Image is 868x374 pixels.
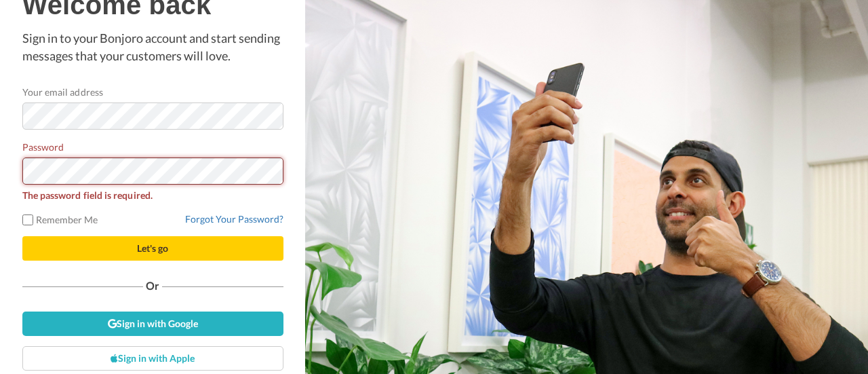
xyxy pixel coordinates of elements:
[22,312,283,336] a: Sign in with Google
[22,212,98,227] label: Remember Me
[22,30,283,64] p: Sign in to your Bonjoro account and start sending messages that your customers will love.
[22,346,283,371] a: Sign in with Apple
[22,85,103,99] label: Your email address
[137,242,168,254] span: Let's go
[22,189,153,201] strong: The password field is required.
[143,281,162,291] span: Or
[22,214,33,225] input: Remember Me
[22,140,64,154] label: Password
[185,213,283,225] a: Forgot Your Password?
[22,236,283,261] button: Let's go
